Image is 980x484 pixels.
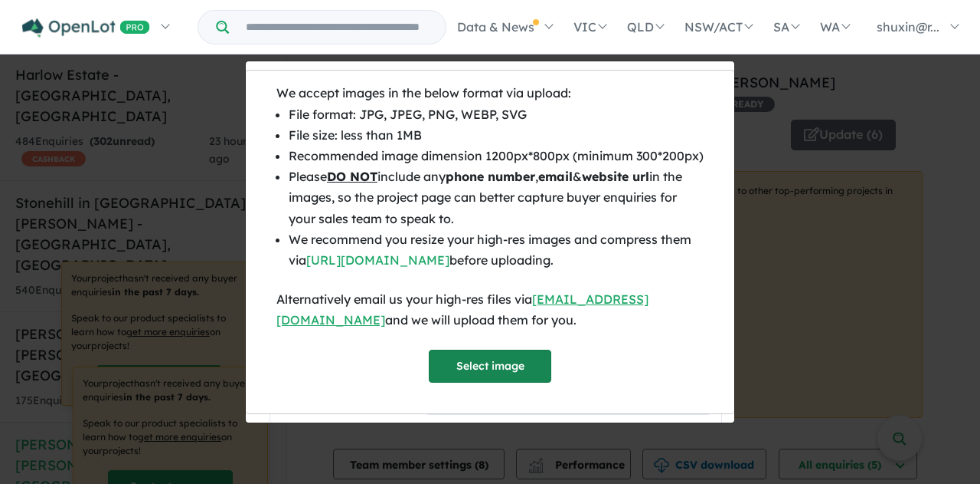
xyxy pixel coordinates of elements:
[22,18,150,38] img: Openlot PRO Logo White
[327,169,377,184] u: DO NOT
[289,146,704,166] li: Recommended image dimension 1200px*800px (minimum 300*200px)
[289,166,704,229] li: Please include any , & in the images, so the project page can better capture buyer enquiries for ...
[276,289,704,331] div: Alternatively email us your high-res files via and we will upload them for you.
[429,350,551,383] button: Select image
[276,83,704,104] div: We accept images in the below format via upload:
[582,169,649,184] b: website url
[232,11,443,44] input: Try estate name, suburb, builder or developer
[289,229,704,271] li: We recommend you resize your high-res images and compress them via before uploading.
[289,125,704,146] li: File size: less than 1MB
[538,169,573,184] b: email
[877,19,939,35] span: shuxin@r...
[446,169,535,184] b: phone number
[289,104,704,125] li: File format: JPG, JPEG, PNG, WEBP, SVG
[306,252,449,268] a: [URL][DOMAIN_NAME]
